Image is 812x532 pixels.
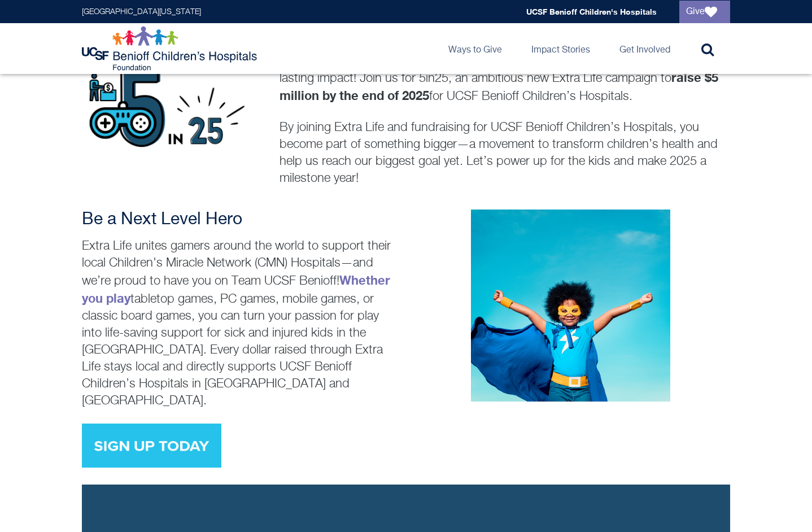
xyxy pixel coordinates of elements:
a: Get Involved [610,23,679,74]
img: Sign up for Extra Life [82,424,221,468]
p: By joining Extra Life and fundraising for UCSF Benioff Children’s Hospitals, you become part of s... [280,119,730,187]
img: Be a hero for our kids [471,210,670,402]
img: Logo for UCSF Benioff Children's Hospitals Foundation [82,26,260,71]
p: Calling all gamers, streamers, companies, and communities who want to make a lasting impact! Join... [280,52,730,105]
a: [GEOGRAPHIC_DATA][US_STATE] [82,8,201,16]
a: Give [679,1,730,23]
img: 5in25 [82,52,247,176]
p: Extra Life unites gamers around the world to support their local Children's Miracle Network (CMN)... [82,238,401,409]
a: Impact Stories [522,23,599,74]
a: Ways to Give [439,23,511,74]
h3: Be a Next Level Hero [82,210,401,230]
a: UCSF Benioff Children's Hospitals [526,7,657,16]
